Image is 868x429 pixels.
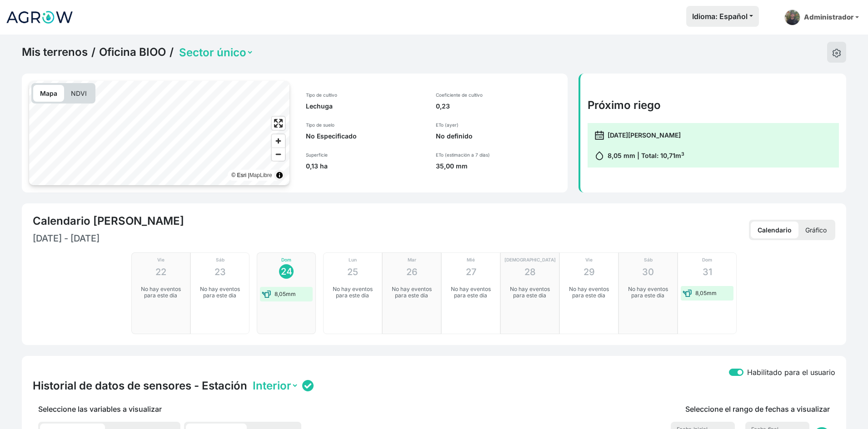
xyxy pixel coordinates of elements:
div: © Esri | [231,171,272,180]
img: status [302,380,314,391]
p: ETo (ayer) [436,122,560,128]
p: 8,05mm [274,291,296,297]
p: Coeficiente de cultivo [436,92,560,98]
p: 25 [347,265,358,279]
p: No hay eventos para este día [138,286,184,299]
p: 30 [642,265,654,279]
span: / [91,45,95,59]
p: Tipo de suelo [306,122,425,128]
p: NDVI [64,85,94,102]
p: Seleccione el rango de fechas a visualizar [685,404,830,414]
p: 23 [215,265,226,279]
p: 31 [703,265,712,279]
a: MapLibre [249,172,272,178]
p: [DATE][PERSON_NAME] [608,130,681,140]
p: No Especificado [306,132,425,141]
p: No hay eventos para este día [507,286,553,299]
p: 8,05mm [695,290,717,296]
p: [DEMOGRAPHIC_DATA] [504,256,556,263]
a: Oficina BIOO [99,45,166,59]
p: 29 [584,265,595,279]
p: Dom [281,256,291,263]
p: Tipo de cultivo [306,92,425,98]
p: Superficie [306,152,425,158]
p: [DATE] - [DATE] [33,232,434,245]
sup: 3 [681,151,684,157]
p: ETo (estimación a 7 días) [436,152,560,158]
summary: Toggle attribution [274,170,285,181]
img: edit [832,49,841,58]
p: Lechuga [306,102,425,111]
p: Vie [157,256,165,263]
p: 0,23 [436,102,560,111]
p: No definido [436,132,560,141]
img: calendar [595,151,604,160]
img: admin-picture [784,10,800,25]
p: 35,00 mm [436,162,560,171]
a: Administrador [781,6,863,29]
p: Dom [702,256,712,263]
button: Idioma: Español [686,6,759,27]
p: No hay eventos para este día [448,286,494,299]
p: Vie [585,256,593,263]
p: Lun [349,256,357,263]
p: No hay eventos para este día [389,286,435,299]
p: Sáb [644,256,653,263]
p: 8,05 mm | Total: 10,71 [608,151,684,160]
h4: Historial de datos de sensores - Estación [33,379,247,393]
p: 26 [406,265,418,279]
p: Mapa [33,85,64,102]
label: Habilitado para el usuario [747,367,835,378]
p: No hay eventos para este día [566,286,612,299]
button: Zoom in [272,134,285,148]
p: No hay eventos para este día [625,286,671,299]
p: No hay eventos para este día [329,286,376,299]
img: water-event [683,289,692,298]
p: Gráfico [798,222,833,238]
a: Mis terrenos [22,45,88,59]
h4: Próximo riego [588,99,839,112]
span: m [675,152,684,159]
p: No hay eventos para este día [197,286,243,299]
p: Mar [408,256,416,263]
h4: Calendario [PERSON_NAME] [33,214,184,228]
span: / [170,45,174,59]
p: 0,13 ha [306,162,425,171]
select: Terrain Selector [177,45,254,59]
p: Sáb [216,256,224,263]
p: 24 [281,265,292,278]
img: Logo [5,6,74,29]
p: 28 [524,265,536,279]
p: Mié [467,256,475,263]
img: calendar [595,131,604,140]
p: Seleccione las variables a visualizar [33,404,496,414]
canvas: Map [29,81,289,185]
p: 27 [466,265,476,279]
p: 22 [155,265,166,279]
button: Enter fullscreen [272,117,285,130]
select: Station selector [251,379,299,393]
button: Zoom out [272,148,285,161]
img: water-event [262,290,271,299]
p: Calendario [751,222,798,238]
